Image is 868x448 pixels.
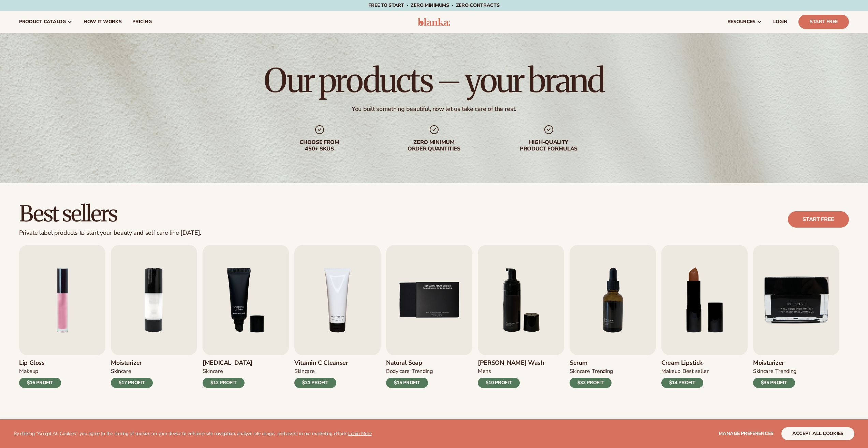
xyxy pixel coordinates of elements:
span: resources [727,19,755,25]
div: MAKEUP [661,368,680,375]
h3: Moisturizer [753,359,796,367]
a: 1 / 9 [19,245,105,388]
h3: Lip Gloss [19,359,61,367]
div: $12 PROFIT [203,378,245,388]
h2: Best sellers [19,202,201,225]
div: Skincare [294,368,314,375]
a: 7 / 9 [570,245,656,388]
h3: Moisturizer [111,359,153,367]
h1: Our products – your brand [264,64,604,97]
h3: [PERSON_NAME] Wash [478,359,544,367]
div: $10 PROFIT [478,378,520,388]
a: Start free [788,211,849,228]
img: logo [418,18,450,26]
div: Choose from 450+ Skus [276,139,363,152]
a: LOGIN [768,11,793,33]
button: accept all cookies [781,427,854,440]
div: mens [478,368,491,375]
h3: [MEDICAL_DATA] [203,359,252,367]
div: BODY Care [386,368,410,375]
div: $15 PROFIT [386,378,428,388]
div: TRENDING [412,368,432,375]
div: TRENDING [592,368,613,375]
a: 8 / 9 [661,245,748,388]
a: product catalog [14,11,78,33]
a: 3 / 9 [203,245,289,388]
div: SKINCARE [111,368,131,375]
span: pricing [132,19,151,25]
div: $35 PROFIT [753,378,795,388]
div: High-quality product formulas [505,139,592,152]
div: SKINCARE [203,368,223,375]
div: TRENDING [775,368,796,375]
div: $14 PROFIT [661,378,703,388]
a: Learn More [348,430,371,437]
h3: Serum [570,359,613,367]
div: Zero minimum order quantities [391,139,478,152]
button: Manage preferences [719,427,774,440]
a: How It Works [78,11,127,33]
p: By clicking "Accept All Cookies", you agree to the storing of cookies on your device to enhance s... [14,431,372,437]
div: MAKEUP [19,368,38,375]
a: resources [722,11,768,33]
span: Manage preferences [719,430,774,437]
h3: Natural Soap [386,359,433,367]
a: 5 / 9 [386,245,472,388]
div: $21 PROFIT [294,378,336,388]
a: 2 / 9 [111,245,197,388]
h3: Vitamin C Cleanser [294,359,348,367]
span: LOGIN [773,19,788,25]
div: $17 PROFIT [111,378,153,388]
h3: Cream Lipstick [661,359,709,367]
span: product catalog [19,19,66,25]
a: 4 / 9 [294,245,381,388]
a: 9 / 9 [753,245,839,388]
div: You built something beautiful, now let us take care of the rest. [352,105,516,113]
a: Start Free [798,15,849,29]
span: How It Works [84,19,122,25]
div: Private label products to start your beauty and self care line [DATE]. [19,229,201,237]
a: pricing [127,11,157,33]
div: $32 PROFIT [570,378,612,388]
div: $16 PROFIT [19,378,61,388]
div: SKINCARE [570,368,590,375]
span: Free to start · ZERO minimums · ZERO contracts [368,2,499,9]
div: BEST SELLER [682,368,709,375]
a: 6 / 9 [478,245,564,388]
div: SKINCARE [753,368,773,375]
